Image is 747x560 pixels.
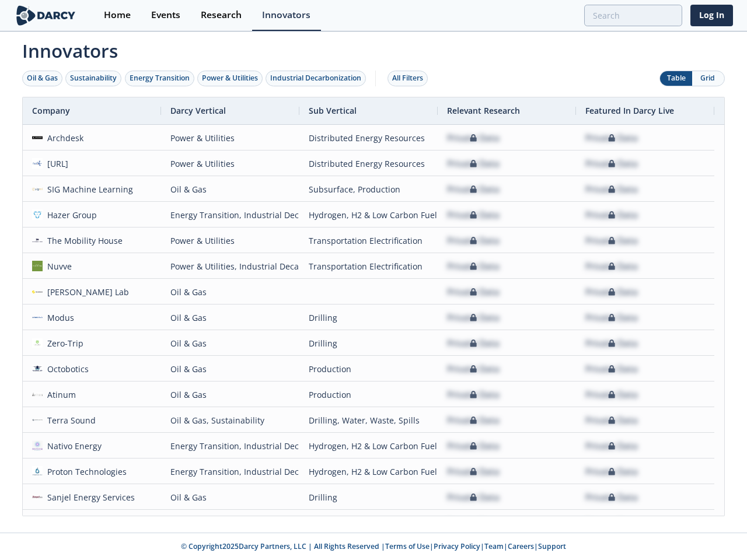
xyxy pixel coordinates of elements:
img: a5afd840-feb6-4328-8c69-739a799e54d1 [32,312,43,323]
div: Private Data [447,305,500,330]
div: Private Data [447,510,500,535]
div: Production [309,356,428,381]
div: Power & Utilities [170,151,290,176]
div: Oil & Gas [170,279,290,304]
div: Private Data [585,254,638,279]
div: Private Data [585,510,638,535]
a: Team [484,541,504,551]
div: Transportation Electrification [309,228,428,253]
div: Private Data [447,202,500,228]
div: Oil & Gas [170,331,290,356]
div: Hydrogen, H2 & Low Carbon Fuels [309,459,428,484]
div: Home [104,10,131,20]
div: Zero-Trip [43,331,84,356]
a: Log In [690,5,733,26]
div: Private Data [585,305,638,330]
div: Private Data [447,228,500,253]
div: Private Data [447,279,500,304]
img: 6c1fd47e-a9de-4d25-b0ff-b9dbcf72eb3c [32,415,43,425]
iframe: chat widget [698,513,735,548]
img: 1636581572366-1529576642972%5B1%5D [32,209,43,220]
div: Power & Utilities [202,73,258,83]
img: 9c506397-1bad-4fbb-8e4d-67b931672769 [32,158,43,169]
button: Grid [692,71,724,86]
div: Private Data [447,177,500,202]
div: Private Data [585,151,638,176]
div: Terra Sound [43,408,96,433]
div: Hazer Group [43,202,97,228]
div: Private Data [585,331,638,356]
img: nuvve.com.png [32,261,43,271]
div: Hydrogen, H2 & Low Carbon Fuels [309,202,428,228]
button: Energy Transition [125,71,194,86]
div: Private Data [447,125,500,150]
div: Private Data [585,408,638,433]
div: Private Data [585,382,638,407]
img: 1673644973152-TMH%E2%80%93Logo%E2%80%93Vertical_deep%E2%80%93blue.png [32,235,43,246]
div: Archdesk [43,125,84,150]
img: logo-wide.svg [14,5,78,26]
img: ab8e5e95-b9cc-4897-8b2e-8c2ff4c3180b [32,132,43,143]
div: Sustainability [70,73,117,83]
div: Oil & Gas [170,305,290,330]
input: Advanced Search [584,5,682,26]
div: Research [201,10,242,20]
div: Transportation Electrification [309,254,428,279]
div: Private Data [447,254,500,279]
button: Sustainability [65,71,121,86]
div: Distributed Energy Resources [309,125,428,150]
div: Private Data [447,433,500,459]
div: Private Data [447,151,500,176]
div: Drilling [309,305,428,330]
div: Power & Utilities [170,125,290,150]
div: Production [309,382,428,407]
div: Private Data [447,459,500,484]
div: Drilling, Water, Waste, Spills [309,408,428,433]
span: Relevant Research [447,105,520,116]
div: Drilling [309,331,428,356]
div: Private Data [585,485,638,510]
span: Darcy Vertical [170,105,226,116]
button: Power & Utilities [197,71,263,86]
div: Oil & Gas [27,73,58,83]
span: Company [32,105,70,116]
img: 1947e124-eb77-42f3-86b6-0e38c15c803b [32,363,43,374]
div: Sanjel Energy Services [43,485,135,510]
a: Careers [508,541,534,551]
div: Oil & Gas [170,356,290,381]
div: Industrial Decarbonization [270,73,361,83]
div: Private Data [447,331,500,356]
div: SM Instruments [43,510,110,535]
div: Nuvve [43,254,72,279]
div: Private Data [585,356,638,381]
img: 01eacff9-2590-424a-bbcc-4c5387c69fda [32,184,43,194]
div: Private Data [447,356,500,381]
span: Innovators [14,33,733,64]
div: Innovators [262,10,310,20]
div: Private Data [585,279,638,304]
a: Privacy Policy [434,541,480,551]
img: ebe80549-b4d3-4f4f-86d6-e0c3c9b32110 [32,440,43,451]
div: [URL] [43,151,69,176]
button: Oil & Gas [22,71,62,86]
div: Power & Utilities, Industrial Decarbonization [170,254,290,279]
div: Modus [43,305,75,330]
span: Featured In Darcy Live [585,105,674,116]
div: Private Data [585,177,638,202]
div: Oil & Gas [170,382,290,407]
div: Octobotics [43,356,89,381]
div: Private Data [585,228,638,253]
div: Subsurface, Production [309,177,428,202]
div: Energy Transition, Industrial Decarbonization [170,459,290,484]
div: All Filters [392,73,423,83]
div: Nativo Energy [43,433,102,459]
div: Energy Transition [130,73,190,83]
img: sanjel.com.png [32,492,43,502]
div: Oil & Gas [170,177,290,202]
button: Industrial Decarbonization [266,71,366,86]
span: Sub Vertical [309,105,357,116]
div: Hydrogen, H2 & Low Carbon Fuels [309,433,428,459]
div: Private Data [447,382,500,407]
div: Sustainability, Power & Utilities [170,510,290,535]
div: Energy Transition, Industrial Decarbonization [170,202,290,228]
